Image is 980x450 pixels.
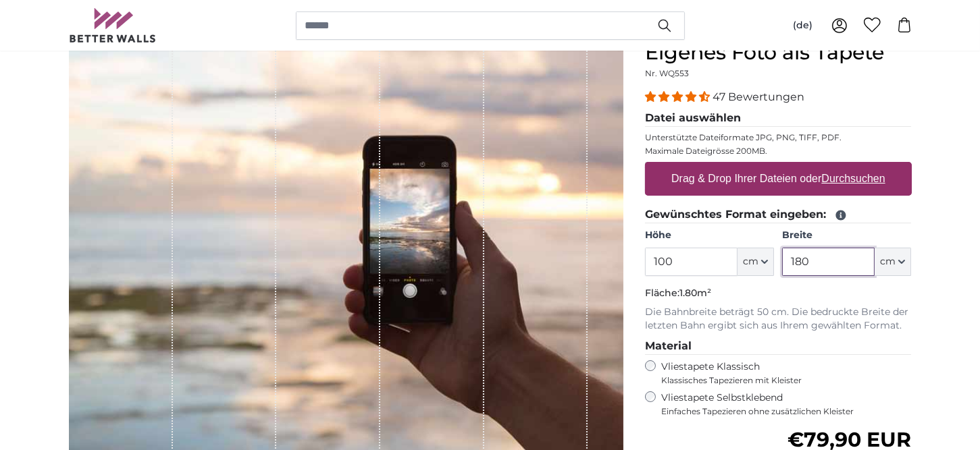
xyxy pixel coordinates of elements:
[738,248,774,276] button: cm
[645,306,912,333] p: Die Bahnbreite beträgt 50 cm. Die bedruckte Breite der letzten Bahn ergibt sich aus Ihrem gewählt...
[645,146,912,157] p: Maximale Dateigrösse 200MB.
[645,110,912,127] legend: Datei auswählen
[713,90,804,103] span: 47 Bewertungen
[661,360,900,386] label: Vliestapete Klassisch
[645,206,912,223] legend: Gewünschtes Format eingeben:
[875,248,911,276] button: cm
[743,255,758,269] span: cm
[661,391,912,417] label: Vliestapete Selbstklebend
[666,165,891,192] label: Drag & Drop Ihrer Dateien oder
[645,338,912,355] legend: Material
[645,40,912,65] h1: Eigenes Foto als Tapete
[645,229,774,242] label: Höhe
[880,255,896,269] span: cm
[782,13,823,38] button: (de)
[645,90,713,103] span: 4.38 stars
[69,8,157,43] img: Betterwalls
[645,68,689,78] span: Nr. WQ553
[661,375,900,386] span: Klassisches Tapezieren mit Kleister
[645,287,912,300] p: Fläche:
[782,229,911,242] label: Breite
[679,287,711,299] span: 1.80m²
[645,132,912,143] p: Unterstützte Dateiformate JPG, PNG, TIFF, PDF.
[661,406,912,417] span: Einfaches Tapezieren ohne zusätzlichen Kleister
[821,173,885,184] u: Durchsuchen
